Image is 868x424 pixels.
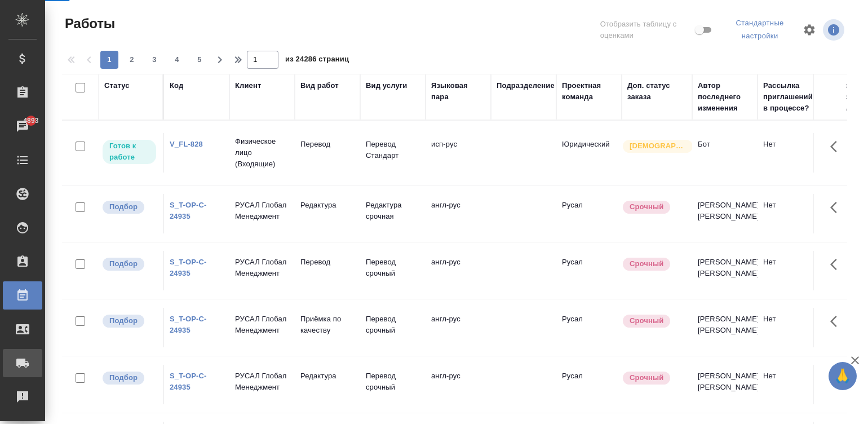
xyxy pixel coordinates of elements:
span: 2 [123,54,141,65]
td: Русал [556,308,622,347]
button: Здесь прячутся важные кнопки [823,133,851,160]
p: Перевод срочный [366,313,420,336]
td: [PERSON_NAME] [PERSON_NAME] [692,308,758,347]
div: Подразделение [497,80,555,91]
span: Настроить таблицу [796,16,823,43]
button: Здесь прячутся важные кнопки [823,251,851,278]
div: Автор последнего изменения [698,80,752,114]
td: Русал [556,365,622,404]
a: 4893 [3,112,42,140]
div: Исполнитель может приступить к работе [101,139,157,165]
p: Срочный [630,315,663,326]
a: V_FL-828 [170,140,203,148]
p: Подбор [109,315,138,326]
span: Работы [62,15,115,33]
p: Подбор [109,201,138,213]
p: Срочный [630,201,663,213]
button: 3 [145,51,163,69]
div: split button [724,15,796,45]
p: Перевод [300,139,355,150]
p: Редактура [300,200,355,211]
div: Языковая пара [431,80,485,103]
span: Отобразить таблицу с оценками [600,19,693,41]
td: англ-рус [426,365,491,404]
td: англ-рус [426,251,491,290]
div: Можно подбирать исполнителей [101,200,157,215]
div: Вид услуги [366,80,408,91]
p: Подбор [109,258,138,270]
td: [PERSON_NAME] [PERSON_NAME] [692,194,758,233]
button: Здесь прячутся важные кнопки [823,194,851,221]
a: S_T-OP-C-24935 [170,315,207,334]
td: Нет [758,194,823,233]
td: Юридический [556,133,622,173]
button: 🙏 [829,362,857,390]
div: Рассылка приглашений в процессе? [763,80,817,114]
div: Клиент [235,80,261,91]
p: Перевод Стандарт [366,139,420,161]
span: 4 [168,54,186,65]
button: 4 [168,51,186,69]
div: Вид работ [300,80,339,91]
p: Приёмка по качеству [300,313,355,336]
div: Проектная команда [562,80,616,103]
button: Здесь прячутся важные кнопки [823,365,851,392]
td: Русал [556,251,622,290]
span: 🙏 [833,364,852,388]
td: Русал [556,194,622,233]
p: Перевод срочный [366,370,420,393]
td: Нет [758,133,823,173]
p: [DEMOGRAPHIC_DATA] [630,140,686,152]
td: Нет [758,308,823,347]
td: [PERSON_NAME] [PERSON_NAME] [692,251,758,290]
div: Статус [104,80,130,91]
span: 4893 [16,115,45,126]
div: Можно подбирать исполнителей [101,370,157,386]
p: Редактура [300,370,355,382]
span: Посмотреть информацию [823,19,847,41]
td: исп-рус [426,133,491,173]
p: РУСАЛ Глобал Менеджмент [235,313,289,336]
td: [PERSON_NAME] [PERSON_NAME] [692,365,758,404]
button: Здесь прячутся важные кнопки [823,308,851,335]
div: Код [170,80,183,91]
p: Подбор [109,372,138,383]
a: S_T-OP-C-24935 [170,372,207,391]
a: S_T-OP-C-24935 [170,201,207,220]
span: из 24286 страниц [285,52,349,69]
p: Перевод срочный [366,257,420,279]
p: Готов к работе [109,140,149,163]
p: Срочный [630,372,663,383]
button: 5 [191,51,209,69]
p: Редактура срочная [366,200,420,222]
button: 2 [123,51,141,69]
p: Срочный [630,258,663,270]
p: Перевод [300,257,355,268]
p: РУСАЛ Глобал Менеджмент [235,370,289,393]
td: Нет [758,365,823,404]
p: Физическое лицо (Входящие) [235,136,289,170]
p: РУСАЛ Глобал Менеджмент [235,200,289,222]
span: 5 [191,54,209,65]
div: Доп. статус заказа [627,80,687,103]
td: англ-рус [426,308,491,347]
span: 3 [145,54,163,65]
td: Бот [692,133,758,173]
p: РУСАЛ Глобал Менеджмент [235,257,289,279]
a: S_T-OP-C-24935 [170,258,207,277]
td: англ-рус [426,194,491,233]
td: Нет [758,251,823,290]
